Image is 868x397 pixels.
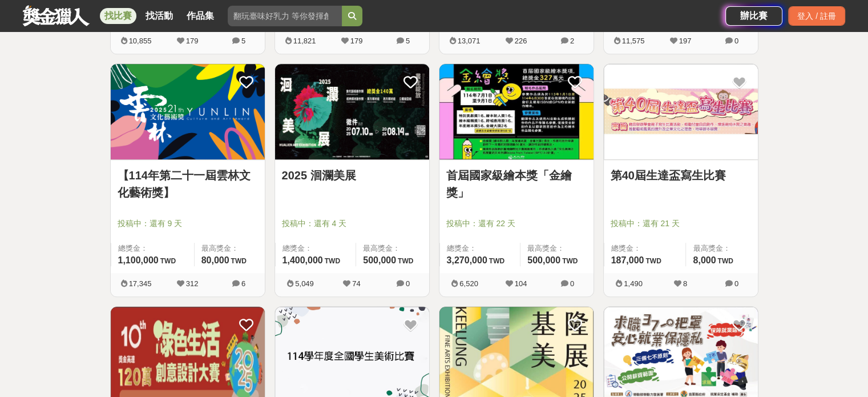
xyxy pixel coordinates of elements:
span: 0 [406,279,410,288]
span: 197 [679,37,692,45]
span: 最高獎金： [363,243,422,254]
span: 投稿中：還有 9 天 [118,218,258,230]
span: 312 [186,279,199,288]
a: 2025 洄瀾美展 [282,167,422,184]
span: 5,049 [295,279,314,288]
a: Cover Image [604,64,758,160]
span: 10,855 [129,37,152,45]
span: 總獎金： [611,243,679,254]
span: TWD [717,257,733,265]
span: 8,000 [693,255,716,265]
img: Cover Image [604,64,758,159]
span: 5 [406,37,410,45]
a: 【114年第二十一屆雲林文化藝術獎】 [118,167,258,201]
span: 投稿中：還有 22 天 [446,218,587,230]
span: 1,100,000 [118,255,159,265]
span: 0 [734,279,738,288]
span: TWD [562,257,578,265]
span: 226 [515,37,527,45]
span: 11,821 [293,37,316,45]
span: TWD [160,257,176,265]
span: 8 [683,279,687,288]
span: 最高獎金： [527,243,586,254]
div: 登入 / 註冊 [788,6,845,26]
span: 104 [515,279,527,288]
span: 0 [734,37,738,45]
span: 總獎金： [447,243,514,254]
span: 最高獎金： [693,243,750,254]
span: 80,000 [201,255,229,265]
span: 投稿中：還有 21 天 [611,218,751,230]
span: 2 [570,37,574,45]
img: Cover Image [275,64,429,159]
span: 6,520 [459,279,478,288]
a: 辦比賽 [725,6,782,26]
span: 0 [570,279,574,288]
input: 翻玩臺味好乳力 等你發揮創意！ [228,6,342,26]
a: Cover Image [439,64,594,160]
span: TWD [231,257,247,265]
span: 500,000 [363,255,396,265]
span: TWD [325,257,340,265]
span: TWD [398,257,413,265]
a: 找比賽 [100,8,136,24]
img: Cover Image [439,64,594,159]
span: 3,270,000 [447,255,487,265]
span: TWD [489,257,504,265]
span: 179 [350,37,363,45]
span: 187,000 [611,255,644,265]
span: 投稿中：還有 4 天 [282,218,422,230]
a: 找活動 [141,8,177,24]
a: Cover Image [111,64,265,160]
a: 作品集 [182,8,219,24]
span: 11,575 [622,37,645,45]
a: Cover Image [275,64,429,160]
span: 179 [186,37,199,45]
span: 1,400,000 [282,255,323,265]
span: 17,345 [129,279,152,288]
a: 首屆國家級繪本獎「金繪獎」 [446,167,587,201]
span: 500,000 [527,255,560,265]
a: 第40屆生達盃寫生比賽 [611,167,751,184]
span: 6 [241,279,245,288]
span: 74 [352,279,360,288]
span: 總獎金： [282,243,349,254]
span: 1,490 [624,279,643,288]
span: 最高獎金： [201,243,258,254]
span: 總獎金： [118,243,187,254]
span: TWD [645,257,661,265]
span: 5 [241,37,245,45]
img: Cover Image [111,64,265,159]
span: 13,071 [458,37,481,45]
